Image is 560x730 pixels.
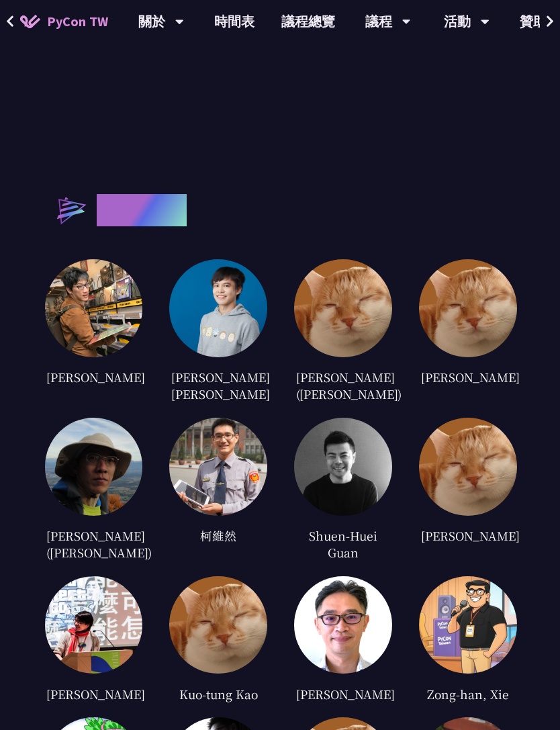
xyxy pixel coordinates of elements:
div: [PERSON_NAME] [419,526,517,546]
div: [PERSON_NAME] [PERSON_NAME] [169,367,267,404]
img: 33cae1ec12c9fa3a44a108271202f9f1.jpg [45,418,143,516]
div: [PERSON_NAME] [45,367,143,387]
img: 5b816cddee2d20b507d57779bce7e155.jpg [294,418,392,516]
div: [PERSON_NAME] ([PERSON_NAME]) [294,367,392,404]
div: Shuen-Huei Guan [294,526,392,563]
img: d0223f4f332c07bbc4eacc3daa0b50af.jpg [294,576,392,674]
img: default.0dba411.jpg [169,576,267,674]
img: default.0dba411.jpg [419,418,517,516]
img: heading-bullet [43,184,97,235]
a: PyCon TW [7,5,122,38]
img: 0ef73766d8c3fcb0619c82119e72b9bb.jpg [45,576,143,674]
div: Zong-han, Xie [419,684,517,704]
div: [PERSON_NAME] [419,367,517,387]
div: [PERSON_NAME] [294,684,392,704]
div: [PERSON_NAME] ([PERSON_NAME]) [45,526,143,563]
img: Home icon of PyCon TW 2025 [20,15,40,28]
div: [PERSON_NAME] [45,684,143,704]
img: eb8f9b31a5f40fbc9a4405809e126c3f.jpg [169,259,267,357]
img: default.0dba411.jpg [294,259,392,357]
div: Kuo-tung Kao [169,684,267,704]
img: 25c07452fc50a232619605b3e350791e.jpg [45,259,143,357]
div: 柯維然 [169,526,267,546]
img: 556a545ec8e13308227429fdb6de85d1.jpg [169,418,267,516]
span: PyCon TW [47,11,108,32]
img: default.0dba411.jpg [419,259,517,357]
img: 474439d49d7dff4bbb1577ca3eb831a2.jpg [419,576,517,674]
h2: 審稿人員 [97,194,187,226]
